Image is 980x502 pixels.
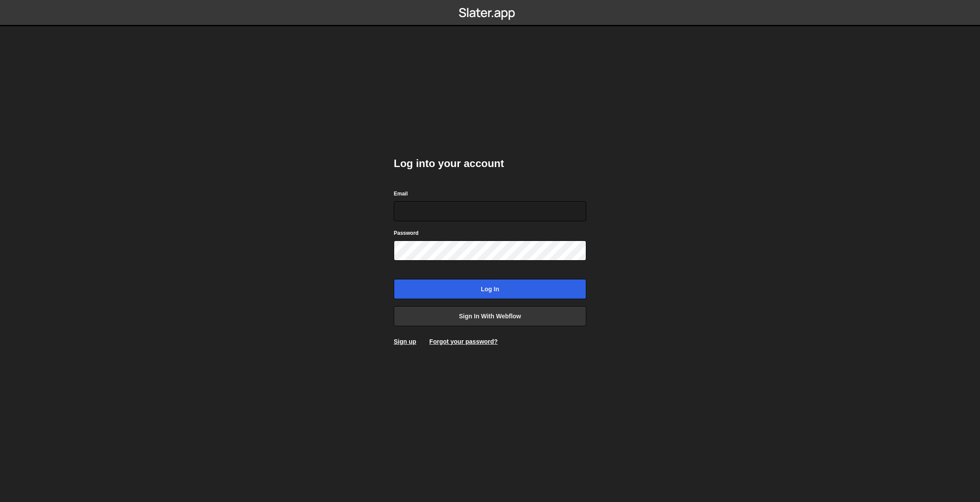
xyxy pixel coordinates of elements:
[394,338,416,345] a: Sign up
[394,279,586,299] input: Log in
[394,157,586,171] h2: Log into your account
[394,189,408,198] label: Email
[429,338,497,345] a: Forgot your password?
[394,306,586,326] a: Sign in with Webflow
[394,229,419,237] label: Password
